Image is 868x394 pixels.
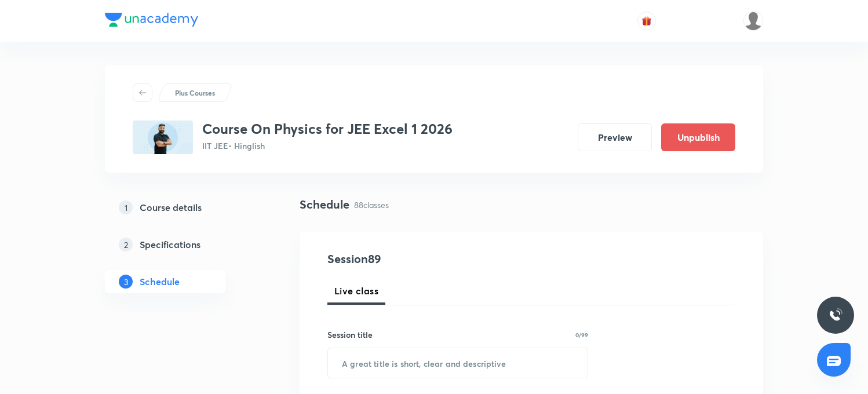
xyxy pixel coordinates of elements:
[641,16,652,26] img: avatar
[140,200,202,214] h5: Course details
[829,308,843,322] img: ttu
[105,13,198,27] img: Company Logo
[119,200,133,214] p: 1
[119,238,133,251] p: 2
[661,123,735,151] button: Unpublish
[327,250,539,268] h4: Session 89
[202,121,453,137] h3: Course On Physics for JEE Excel 1 2026
[354,199,389,211] p: 88 classes
[575,332,588,338] p: 0/99
[140,275,180,289] h5: Schedule
[105,196,262,219] a: 1Course details
[105,233,262,256] a: 2Specifications
[328,348,588,378] input: A great title is short, clear and descriptive
[300,196,349,213] h4: Schedule
[327,329,373,341] h6: Session title
[119,275,133,289] p: 3
[578,123,652,151] button: Preview
[105,13,198,30] a: Company Logo
[202,140,453,152] p: IIT JEE • Hinglish
[133,121,193,154] img: C17B4FAC-997B-4E43-B1B9-415CDDFEAA28_plus.png
[743,11,763,31] img: Vinita Malik
[175,87,215,98] p: Plus Courses
[334,284,378,298] span: Live class
[637,12,656,30] button: avatar
[140,238,200,251] h5: Specifications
